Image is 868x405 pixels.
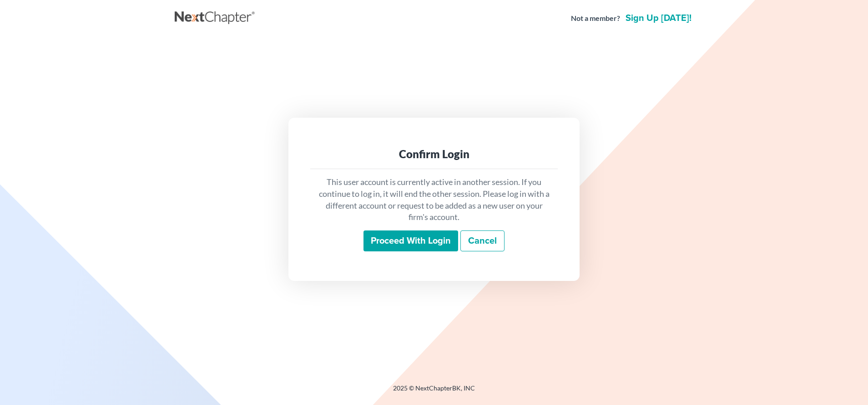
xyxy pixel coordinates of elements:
[460,230,505,251] a: Cancel
[624,14,693,23] a: Sign up [DATE]!
[318,147,550,161] div: Confirm Login
[318,176,550,223] p: This user account is currently active in another session. If you continue to log in, it will end ...
[363,230,458,251] input: Proceed with login
[175,384,693,400] div: 2025 © NextChapterBK, INC
[571,13,620,24] strong: Not a member?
